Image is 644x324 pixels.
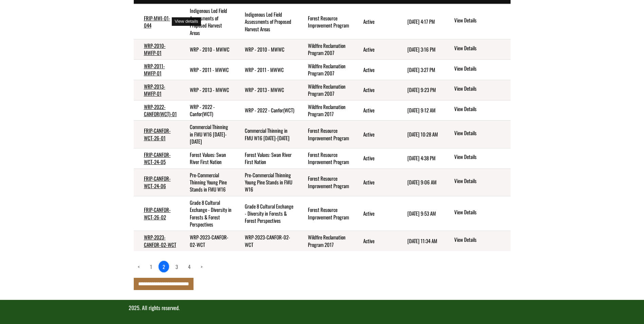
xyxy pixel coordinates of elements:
time: [DATE] 3:27 PM [407,66,435,73]
time: [DATE] 9:23 PM [407,86,436,93]
a: WRP-2011-MWFP-01 [144,62,165,77]
a: View details [454,236,508,244]
td: action menu [443,80,510,100]
a: View details [454,129,508,138]
td: action menu [443,59,510,80]
a: WRP-2022-CANFOR(WCT)-01 [144,103,177,118]
td: Forest Resource Improvement Program [298,121,353,148]
td: 8/26/2025 4:17 PM [397,4,443,39]
td: FRIP-MWI-01-044 [134,4,180,39]
td: WRP-2023-CANFOR-02-WCT [180,231,235,251]
td: 4/6/2024 3:27 PM [397,59,443,80]
td: 7/9/2025 9:53 AM [397,196,443,231]
td: Indigenous Led Field Assessments of Proposed Harvest Areas [180,4,235,39]
a: Previous page [134,261,144,272]
td: 4/9/2024 9:12 AM [397,100,443,121]
span: . All rights reserved. [140,304,180,312]
td: Active [353,100,397,121]
td: Forest Resource Improvement Program [298,196,353,231]
td: WRP - 2010 - MWWC [180,39,235,60]
td: WRP - 2013 - MWWC [180,80,235,100]
a: FRIP-CANFOR-WCT-26-01 [144,127,171,141]
time: [DATE] 10:28 AM [407,130,438,138]
a: WRP-2023-CANFOR-02-WCT [144,233,176,248]
a: View details [454,65,508,73]
td: 6/6/2025 4:38 PM [397,148,443,168]
td: Wildfire Reclamation Program 2017 [298,100,353,121]
td: Active [353,196,397,231]
td: WRP-2011-MWFP-01 [134,59,180,80]
td: Commercial Thinning in FMU W16 2025-2030 [235,121,298,148]
td: Forest Resource Improvement Program [298,168,353,196]
td: Wildfire Reclamation Program 2007 [298,39,353,60]
td: action menu [443,100,510,121]
td: action menu [443,148,510,168]
td: Forest Values: Swan River First Nation [180,148,235,168]
a: WRP-2010-MWFP-01 [144,42,166,56]
a: View details [454,105,508,113]
time: [DATE] 9:12 AM [407,106,436,114]
td: action menu [443,168,510,196]
a: View details [454,177,508,185]
time: [DATE] 3:16 PM [407,46,436,53]
time: [DATE] 11:34 AM [407,237,437,245]
td: action menu [443,231,510,251]
td: Pre-Commercial Thinning Young Pine Stands in FMU W16 [180,168,235,196]
td: Commercial Thinning in FMU W16 2025-2030 [180,121,235,148]
td: WRP - 2022 - Canfor(WCT) [235,100,298,121]
td: Active [353,39,397,60]
td: 4/6/2024 3:16 PM [397,39,443,60]
td: FRIP-CANFOR-WCT-24-06 [134,168,180,196]
td: action menu [443,4,510,39]
td: WRP - 2011 - MWWC [180,59,235,80]
td: Forest Resource Improvement Program [298,4,353,39]
a: page 1 [146,261,156,272]
td: Active [353,4,397,39]
a: FRIP-MWI-01-044 [144,14,170,29]
td: Forest Values: Swan River First Nation [235,148,298,168]
a: FRIP-CANFOR-WCT-24-06 [144,175,171,189]
td: WRP - 2010 - MWWC [235,39,298,60]
td: WRP-2023-CANFOR-02-WCT [134,231,180,251]
a: View details [454,85,508,93]
td: WRP-2013-MWFP-01 [134,80,180,100]
a: View details [454,17,508,25]
td: FRIP-CANFOR-WCT-24-05 [134,148,180,168]
td: Active [353,231,397,251]
td: Pre-Commercial Thinning Young Pine Stands in FMU W16 [235,168,298,196]
time: [DATE] 4:38 PM [407,154,436,162]
td: WRP-2022-CANFOR(WCT)-01 [134,100,180,121]
td: WRP-2010-MWFP-01 [134,39,180,60]
p: 2025 [129,304,516,312]
td: 3/25/2025 11:34 AM [397,231,443,251]
td: Active [353,168,397,196]
a: Next page [197,261,207,272]
td: WRP - 2013 - MWWC [235,80,298,100]
td: WRP - 2011 - MWWC [235,59,298,80]
td: Active [353,148,397,168]
td: WRP - 2022 - Canfor(WCT) [180,100,235,121]
td: Grade 8 Cultural Exchange - Diversity in Forests & Forest Perspectives [180,196,235,231]
td: Active [353,80,397,100]
td: 9/4/2025 10:28 AM [397,121,443,148]
a: page 3 [171,261,182,272]
a: FRIP-CANFOR-WCT-26-02 [144,206,171,220]
time: [DATE] 9:06 AM [407,178,437,186]
td: Wildfire Reclamation Program 2007 [298,80,353,100]
a: FRIP-CANFOR-WCT-24-05 [144,151,171,165]
td: Wildfire Reclamation Program 2007 [298,59,353,80]
td: action menu [443,196,510,231]
a: View details [454,153,508,161]
td: Active [353,59,397,80]
a: WRP-2013-MWFP-01 [144,83,165,97]
a: View details [454,209,508,217]
td: action menu [443,39,510,60]
td: Wildfire Reclamation Program 2017 [298,231,353,251]
td: Active [353,121,397,148]
td: Indigenous Led Field Assessments of Proposed Harvest Areas [235,4,298,39]
div: View details [172,17,201,26]
td: Forest Resource Improvement Program [298,148,353,168]
time: [DATE] 9:53 AM [407,210,436,217]
time: [DATE] 4:17 PM [407,18,435,25]
td: FRIP-CANFOR-WCT-26-02 [134,196,180,231]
